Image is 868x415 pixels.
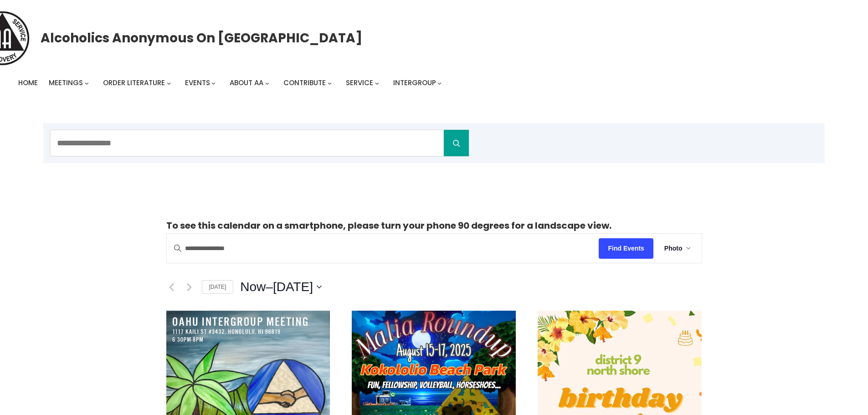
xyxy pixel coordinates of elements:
a: Login [774,100,796,123]
span: [DATE] [273,278,313,296]
span: Intergroup [393,78,436,87]
button: Photo [653,234,702,263]
span: About AA [230,78,263,87]
span: Home [18,78,38,87]
span: Service [346,78,373,87]
input: Enter Keyword. Search for events by Keyword. [167,234,599,263]
strong: To see this calendar on a smartphone, please turn your phone 90 degrees for a landscape view. [166,219,611,232]
button: Search [444,130,469,156]
a: Alcoholics Anonymous on [GEOGRAPHIC_DATA] [41,27,362,49]
button: About AA submenu [265,81,269,85]
button: Events submenu [211,81,216,85]
a: About AA [230,77,263,89]
span: Photo [664,243,683,254]
a: [DATE] [202,280,234,294]
span: Events [185,78,210,87]
button: Find Events [599,238,653,259]
span: Now [240,278,266,296]
a: Next Events [184,282,195,292]
button: Service submenu [375,81,379,85]
button: Intergroup submenu [437,81,442,85]
nav: Intergroup [18,77,445,89]
span: Meetings [49,78,83,87]
a: Intergroup [393,77,436,89]
a: Service [346,77,373,89]
button: Click to toggle datepicker [240,278,322,296]
button: Order Literature submenu [167,81,171,85]
button: Cart [807,103,825,121]
span: – [266,278,273,296]
a: Home [18,77,38,89]
a: Contribute [283,77,326,89]
span: Order Literature [103,78,165,87]
button: Contribute submenu [328,81,332,85]
a: Meetings [49,77,83,89]
button: Meetings submenu [85,81,89,85]
span: Contribute [283,78,326,87]
a: Events [185,77,210,89]
a: Previous Events [166,282,177,292]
